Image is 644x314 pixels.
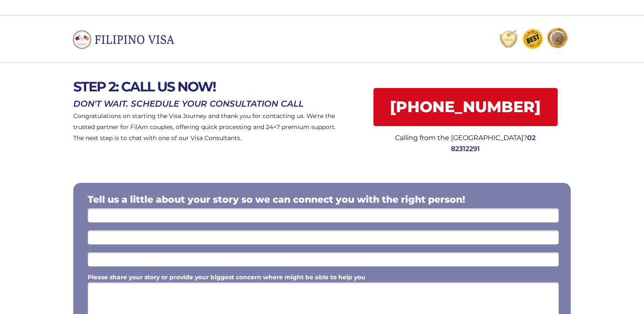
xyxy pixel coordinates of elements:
span: Please share your story or provide your biggest concern where might be able to help you [88,273,365,281]
span: Tell us a little about your story so we can connect you with the right person! [88,194,465,205]
span: DON'T WAIT. SCHEDULE YOUR CONSULTATION CALL [73,99,304,109]
a: [PHONE_NUMBER] [373,88,558,126]
span: Congratulations on starting the Visa Journey and thank you for contacting us. We're the trusted p... [73,112,336,142]
span: STEP 2: CALL US NOW! [73,78,216,95]
span: [PHONE_NUMBER] [373,98,558,116]
span: Calling from the [GEOGRAPHIC_DATA]? [395,134,527,142]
